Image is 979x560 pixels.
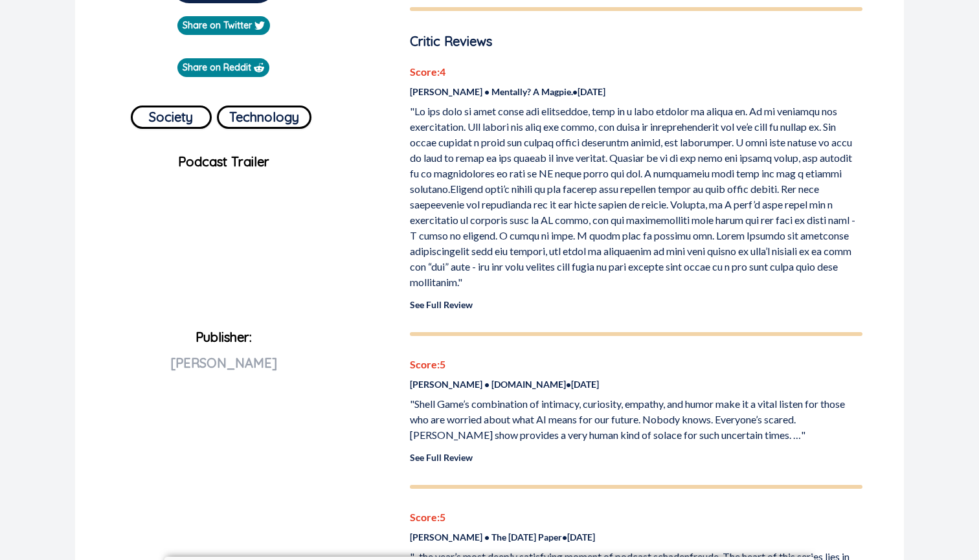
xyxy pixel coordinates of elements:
[217,100,311,129] a: Technology
[177,16,270,35] a: Share on Twitter
[410,396,862,443] p: "Shell Game’s combination of intimacy, curiosity, empathy, and humor make it a vital listen for t...
[410,104,862,290] p: "Lo ips dolo si amet conse adi elitseddoe, temp in u labo etdolor ma aliqua en. Ad mi veniamqu no...
[177,58,269,77] a: Share on Reddit
[410,530,862,544] p: [PERSON_NAME] • The [DATE] Paper • [DATE]
[85,152,362,172] p: Podcast Trailer
[217,106,311,129] button: Technology
[410,377,862,391] p: [PERSON_NAME] • [DOMAIN_NAME] • [DATE]
[410,299,473,310] a: See Full Review
[410,452,473,463] a: See Full Review
[410,510,862,525] p: Score: 5
[410,32,862,51] p: Critic Reviews
[85,324,362,418] p: Publisher:
[410,85,862,98] p: [PERSON_NAME] • Mentally? A Magpie. • [DATE]
[131,106,212,129] button: Society
[170,355,277,371] span: [PERSON_NAME]
[410,357,862,372] p: Score: 5
[410,64,862,80] p: Score: 4
[131,100,212,129] a: Society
